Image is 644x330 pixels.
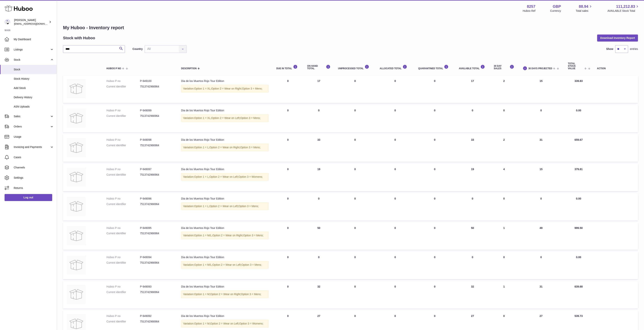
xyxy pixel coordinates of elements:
span: Option 3 = Womens; [239,322,263,325]
td: 1 [490,222,518,250]
span: Settings [14,176,54,180]
td: 0 [334,75,376,103]
span: Option 1 = XL; [194,116,211,119]
td: 0 [303,193,334,221]
div: Variation: [181,232,269,239]
img: product image [67,255,86,274]
img: product image [67,285,86,304]
span: Stock History [14,77,54,81]
span: Option 1 = L; [194,205,210,208]
td: 0 [273,75,303,103]
span: Option 2 = Wear on Left; [211,116,240,119]
span: Option 1 = M/L; [194,263,212,266]
span: 379.81 [575,168,583,171]
span: Option 2 = Wear on Right; [211,87,242,90]
dd: 7513742966964 [140,114,173,118]
span: My Dashboard [14,38,54,41]
span: 0 [434,226,436,229]
span: 539.73 [575,314,583,317]
dt: Current identifier [106,320,140,323]
dt: Current identifier [106,85,140,88]
td: 0 [334,193,376,221]
span: Option 3 = Womens; [238,175,263,178]
span: 30 DAYS PROJECTED [528,67,552,70]
td: 0 [273,134,303,162]
label: Show [606,47,613,51]
span: AVAILABLE Stock Total [607,9,639,13]
a: 88.94 Total sales [576,4,593,13]
div: Huboo Ref [523,9,535,13]
img: product image [67,226,86,245]
dd: P-949093 [140,285,173,288]
span: Stock [14,58,50,62]
td: 0 [518,105,564,132]
dt: Current identifier [106,261,140,265]
dt: Current identifier [106,202,140,206]
td: 31 [518,134,564,162]
span: Option 1 = M/L; [194,234,212,237]
span: Option 2 = Wear on Left; [210,322,239,325]
div: DUE IN TOTAL [276,65,300,70]
span: Listings [14,48,50,51]
td: 32 [303,281,334,309]
strong: 8257 [527,4,535,9]
td: 0 [455,193,490,221]
td: 0 [455,252,490,279]
div: Action [597,67,634,70]
span: Usage [14,135,54,139]
a: Log out [5,194,52,201]
dd: P-949099 [140,109,173,112]
td: 17 [303,75,334,103]
div: ALLOCATED Total [380,65,411,70]
td: 1 [490,281,518,309]
span: 0 [434,168,436,171]
td: 33 [303,134,334,162]
span: Option 2 = Wear on Left; [210,175,239,178]
td: 2 [490,75,518,103]
td: 0 [273,105,303,132]
dt: Huboo P no [106,79,140,83]
img: don@skinsgolf.com [5,19,10,25]
dd: P-949094 [140,255,173,259]
h2: Stock with Huboo [63,35,95,41]
dd: 7513742966964 [140,144,173,147]
td: 0 [518,252,564,279]
dt: Huboo P no [106,255,140,259]
span: Channels [14,166,54,169]
span: Option 1 = M; [194,322,210,325]
div: Variation: [181,320,269,328]
dd: P-949097 [140,167,173,171]
div: Dia de los Muertos Rojo Tour Edition [181,138,269,142]
div: Dia de los Muertos Rojo Tour Edition [181,167,269,171]
span: Add Stock [14,86,54,90]
td: 2 [490,134,518,162]
span: Option 2 = Wear on Left; [210,205,239,208]
td: 0 [334,105,376,132]
span: 999.50 [575,226,583,229]
dd: 7513742966964 [140,320,173,323]
div: Variation: [181,85,269,93]
td: 0 [490,105,518,132]
span: Option 1 = L; [194,175,210,178]
td: 50 [455,222,490,250]
div: Dia de los Muertos Rojo Tour Edition [181,255,269,259]
span: Total sales [576,9,593,13]
div: Dia de los Muertos Rojo Tour Edition [181,314,269,318]
dt: Current identifier [106,114,140,118]
td: 19 [303,164,334,191]
div: Variation: [181,173,269,181]
span: Option 3 = Mens; [243,234,263,237]
dt: Huboo P no [106,138,140,142]
dt: Huboo P no [106,314,140,318]
div: Variation: [181,202,269,210]
td: 0 [334,281,376,309]
button: Download Inventory Report [597,35,638,41]
span: Option 3 = Mens; [238,205,259,208]
td: 33 [455,134,490,162]
span: 0 [434,138,436,141]
span: Option 2 = Wear on Right; [210,146,240,149]
td: 0 [334,252,376,279]
td: 0 [490,252,518,279]
dd: 7513742966964 [140,85,173,88]
td: 0 [303,105,334,132]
